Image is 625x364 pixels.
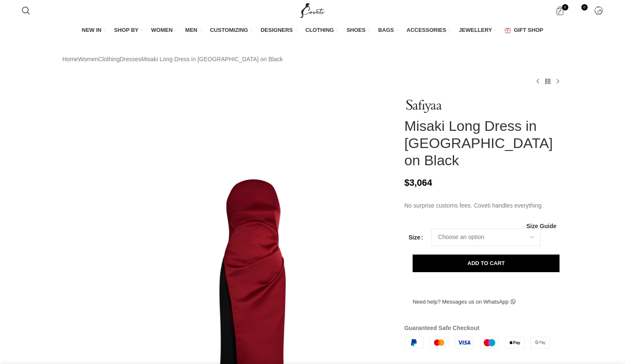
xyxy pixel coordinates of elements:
[18,22,607,39] div: Main navigation
[404,177,432,188] bdi: 3,064
[562,4,568,10] span: 0
[378,26,394,34] span: BAGS
[306,22,338,39] a: CLOTHING
[82,22,106,39] a: NEW IN
[210,22,252,39] a: CUSTOMIZING
[63,55,283,64] nav: Breadcrumb
[151,22,177,39] a: WOMEN
[404,201,562,210] p: No surprise customs fees. Coveti handles everything.
[185,22,201,39] a: MEN
[404,337,550,348] img: guaranteed-safe-checkout-bordered.j
[306,26,334,34] span: CLOTHING
[404,117,562,169] h1: Misaki Long Dress in [GEOGRAPHIC_DATA] on Black
[581,4,588,10] span: 0
[82,26,102,34] span: NEW IN
[514,26,543,34] span: GIFT SHOP
[63,55,78,64] a: Home
[553,76,563,86] a: Next product
[552,2,569,19] a: 0
[571,2,588,19] a: 0
[114,26,139,34] span: SHOP BY
[505,22,543,39] a: GIFT SHOP
[298,7,327,13] a: Site logo
[404,293,523,311] a: Need help? Messages us on WhatsApp
[261,26,293,34] span: DESIGNERS
[404,99,442,113] img: Safiyaa
[151,26,173,34] span: WOMEN
[378,22,398,39] a: BAGS
[408,233,423,242] label: Size
[141,55,283,64] span: Misaki Long Dress in [GEOGRAPHIC_DATA] on Black
[413,255,560,272] button: Add to cart
[459,26,492,34] span: JEWELLERY
[78,55,98,64] a: Women
[505,28,511,33] img: GiftBag
[407,26,447,34] span: ACCESSORIES
[404,177,409,188] span: $
[404,325,479,331] strong: Guaranteed Safe Checkout
[459,22,496,39] a: JEWELLERY
[346,26,366,34] span: SHOES
[120,55,141,64] a: Dresses
[571,2,588,19] div: My Wishlist
[261,22,297,39] a: DESIGNERS
[98,55,120,64] a: Clothing
[114,22,143,39] a: SHOP BY
[18,2,34,19] a: Search
[346,22,370,39] a: SHOES
[533,76,543,86] a: Previous product
[407,22,451,39] a: ACCESSORIES
[185,26,197,34] span: MEN
[210,26,248,34] span: CUSTOMIZING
